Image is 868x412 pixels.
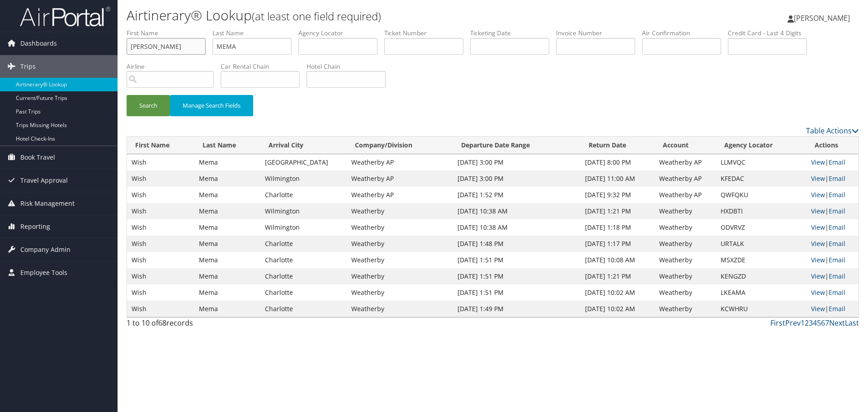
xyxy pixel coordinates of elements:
a: Table Actions [806,126,859,136]
th: Arrival City: activate to sort column ascending [260,137,347,154]
td: Weatherby AP [347,187,453,203]
label: Ticketing Date [470,28,556,38]
td: Mema [194,236,260,252]
td: [DATE] 10:08 AM [580,252,654,268]
td: Wish [127,268,194,284]
td: [DATE] 1:49 PM [453,301,581,317]
a: Email [829,223,845,232]
span: Book Travel [20,146,55,169]
td: ODVRVZ [716,219,807,236]
td: | [807,187,859,203]
td: KCWHRU [716,301,807,317]
td: [DATE] 1:21 PM [580,203,654,219]
a: View [811,190,825,199]
a: 6 [821,318,825,328]
td: LKEAMA [716,284,807,301]
a: 1 [801,318,805,328]
a: View [811,304,825,313]
td: [DATE] 1:51 PM [453,252,581,268]
td: Wilmington [260,219,347,236]
label: Car Rental Chain [221,62,307,71]
td: Mema [194,203,260,219]
a: View [811,223,825,232]
td: Weatherby AP [347,170,453,187]
a: 4 [813,318,817,328]
td: Mema [194,268,260,284]
td: Weatherby [347,219,453,236]
a: Email [829,207,845,215]
td: | [807,284,859,301]
label: First Name [127,28,212,38]
td: Wish [127,203,194,219]
td: Charlotte [260,284,347,301]
span: Trips [20,55,36,78]
td: Wilmington [260,203,347,219]
td: Mema [194,170,260,187]
a: Email [829,272,845,280]
td: [DATE] 1:52 PM [453,187,581,203]
td: Mema [194,252,260,268]
td: URTALK [716,236,807,252]
th: Last Name: activate to sort column ascending [194,137,260,154]
td: Weatherby [655,301,716,317]
td: | [807,236,859,252]
td: | [807,301,859,317]
img: airportal-logo.png [20,6,110,27]
td: KENGZD [716,268,807,284]
label: Credit Card - Last 4 Digits [728,28,814,38]
td: Weatherby [347,284,453,301]
td: Mema [194,187,260,203]
td: [DATE] 1:17 PM [580,236,654,252]
td: [DATE] 1:48 PM [453,236,581,252]
td: [DATE] 11:00 AM [580,170,654,187]
td: Weatherby [347,252,453,268]
td: Weatherby [347,268,453,284]
td: Weatherby [655,252,716,268]
label: Agency Locator [298,28,384,38]
h1: Airtinerary® Lookup [127,6,615,25]
span: 68 [158,318,166,328]
td: | [807,268,859,284]
td: QWFQKU [716,187,807,203]
th: Return Date: activate to sort column ascending [580,137,654,154]
a: View [811,158,825,166]
td: Weatherby AP [655,154,716,170]
a: View [811,288,825,297]
a: Next [829,318,845,328]
a: View [811,174,825,183]
td: [GEOGRAPHIC_DATA] [260,154,347,170]
a: Email [829,158,845,166]
span: Reporting [20,215,50,238]
td: Wish [127,252,194,268]
td: [DATE] 3:00 PM [453,154,581,170]
td: HXDBTI [716,203,807,219]
td: Wish [127,301,194,317]
td: Charlotte [260,301,347,317]
label: Airline [127,62,221,71]
td: Wish [127,284,194,301]
th: Departure Date Range: activate to sort column ascending [453,137,581,154]
span: Dashboards [20,32,57,55]
td: Mema [194,284,260,301]
td: | [807,203,859,219]
a: [PERSON_NAME] [788,5,859,32]
button: Manage Search Fields [170,95,253,116]
td: Wish [127,236,194,252]
label: Last Name [212,28,298,38]
td: Weatherby [347,236,453,252]
td: [DATE] 3:00 PM [453,170,581,187]
td: Weatherby [655,268,716,284]
td: MSXZDE [716,252,807,268]
a: Email [829,256,845,264]
td: Weatherby [655,203,716,219]
td: LLMVQC [716,154,807,170]
td: [DATE] 10:02 AM [580,284,654,301]
td: Mema [194,154,260,170]
td: Charlotte [260,268,347,284]
a: Last [845,318,859,328]
a: Email [829,288,845,297]
th: Account: activate to sort column ascending [655,137,716,154]
a: Email [829,239,845,248]
td: [DATE] 10:02 AM [580,301,654,317]
td: Weatherby [347,301,453,317]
